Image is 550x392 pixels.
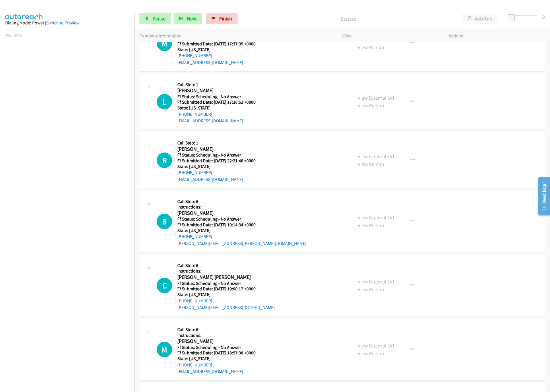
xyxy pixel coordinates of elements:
[157,342,172,357] div: The call is yet to be attempted
[358,342,394,349] a: View External Url
[177,286,275,292] h5: Ff Submitted Date: [DATE] 19:00:17 +0000
[177,41,263,47] h5: Ff Submitted Date: [DATE] 17:37:35 +0000
[174,13,202,24] button: Next
[177,53,212,58] a: [PHONE_NUMBER]
[177,164,263,169] h5: State: [US_STATE]
[177,105,263,111] h5: State: [US_STATE]
[177,292,275,298] h5: State: [US_STATE]
[177,268,275,274] h5: Instructions:
[177,152,263,158] h5: Ff Status: Scheduling - No Answer
[358,153,394,160] a: View External Url
[358,44,384,51] a: View Person
[177,356,263,362] h5: State: [US_STATE]
[177,345,263,350] h5: Ff Status: Scheduling - No Answer
[177,170,212,175] a: [PHONE_NUMBER]
[177,94,263,100] h5: Ff Status: Scheduling - No Answer
[177,87,263,94] h2: [PERSON_NAME]
[358,36,394,43] a: View External Url
[462,13,498,24] button: AutoTab
[177,327,263,333] h5: Call Step: 6
[542,13,545,21] div: 0
[358,222,384,229] a: View Person
[177,158,263,164] h5: Ff Submitted Date: [DATE] 22:21:46 +0000
[5,20,129,26] div: Dialing Mode: Power |
[157,152,172,168] h1: R
[177,82,263,88] h5: Call Step: 1
[177,305,275,310] a: [PERSON_NAME][EMAIL_ADDRESS][DOMAIN_NAME]
[342,32,438,39] p: View
[177,118,243,123] a: [EMAIL_ADDRESS][DOMAIN_NAME]
[534,173,550,219] iframe: Resource Center
[177,216,306,222] h5: Ff Status: Scheduling - No Answer
[358,214,394,221] a: View External Url
[46,20,79,26] a: Switch to Preview
[449,32,545,39] p: Actions
[358,161,384,167] a: View Person
[157,152,172,168] div: The call is yet to be attempted
[177,369,243,374] a: [EMAIL_ADDRESS][DOMAIN_NAME]
[245,15,452,23] p: Started
[177,333,263,338] h5: Instructions:
[157,342,172,357] h1: M
[157,278,172,293] h1: C
[139,32,332,39] p: Company Information
[177,350,263,356] h5: Ff Submitted Date: [DATE] 18:57:38 +0000
[177,281,275,286] h5: Ff Status: Scheduling - No Answer
[177,146,263,152] h2: [PERSON_NAME]
[177,274,263,281] h2: [PERSON_NAME] [PERSON_NAME]
[177,362,212,368] a: [PHONE_NUMBER]
[157,278,172,293] div: The call is yet to be attempted
[177,204,306,210] h5: Instructions:
[157,214,172,229] div: The call is yet to be attempted
[187,15,197,22] span: Next
[219,15,232,22] span: Finish
[177,263,275,269] h5: Call Step: 6
[157,36,172,51] h1: M
[358,286,384,293] a: View Person
[177,177,243,182] a: [EMAIL_ADDRESS][DOMAIN_NAME]
[157,94,172,109] h1: L
[358,278,394,285] a: View External Url
[177,111,212,117] a: [PHONE_NUMBER]
[206,13,238,24] a: Finish
[177,140,263,146] h5: Call Step: 1
[177,228,306,233] h5: State: [US_STATE]
[177,99,263,105] h5: Ff Submitted Date: [DATE] 17:36:52 +0000
[177,298,212,304] a: [PHONE_NUMBER]
[157,214,172,229] h1: B
[177,60,243,65] a: [EMAIL_ADDRESS][DOMAIN_NAME]
[177,210,263,217] h2: [PERSON_NAME]
[177,241,306,246] a: [PERSON_NAME][EMAIL_ADDRESS][PERSON_NAME][DOMAIN_NAME]
[153,15,166,22] span: Pause
[157,36,172,51] div: The call is yet to be attempted
[139,13,171,24] a: Pause
[177,199,306,204] h5: Call Step: 6
[358,94,394,101] a: View External Url
[177,234,212,239] a: [PHONE_NUMBER]
[5,32,22,38] a: My Lists
[358,102,384,109] a: View Person
[177,338,263,345] h2: [PERSON_NAME]
[5,44,134,317] iframe: Dialpad
[177,47,263,53] h5: State: [US_STATE]
[358,350,384,357] a: View Person
[177,222,306,228] h5: Ff Submitted Date: [DATE] 19:14:34 +0000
